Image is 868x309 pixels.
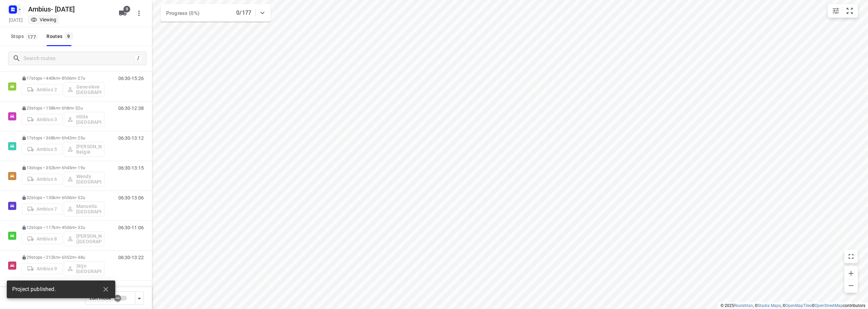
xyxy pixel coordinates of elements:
[118,195,144,200] p: 06:30-13:06
[118,165,144,171] p: 06:30-13:15
[22,255,104,260] p: 29 stops • 212km • 6h52m • 48u
[132,6,146,20] button: More
[135,294,143,302] div: Driver app settings
[22,105,104,111] p: 23 stops • 158km • 6h8m • 32u
[734,303,753,308] a: Routetitan
[46,32,75,41] div: Routes
[22,225,104,230] p: 12 stops • 117km • 4h36m • 32u
[758,303,781,308] a: Stadia Maps
[118,76,144,81] p: 06:30-15:26
[22,195,104,200] p: 32 stops • 135km • 6h36m • 52u
[65,33,73,39] span: 9
[829,4,843,18] button: Map settings
[786,303,812,308] a: OpenMapTiles
[22,135,104,140] p: 17 stops • 368km • 6h42m • 23u
[118,225,144,230] p: 06:30-11:06
[815,303,843,308] a: OpenStreetMap
[236,9,251,17] p: 0/177
[161,4,271,22] div: Progress (0%)0/177
[166,10,199,16] span: Progress (0%)
[721,303,865,308] li: © 2025 , © , © © contributors
[118,255,144,260] p: 06:30-13:22
[23,53,135,64] input: Search routes
[116,6,130,20] button: 9
[118,135,144,141] p: 06:30-13:12
[22,165,104,170] p: 13 stops • 352km • 6h45m • 19u
[123,6,130,13] span: 9
[118,105,144,111] p: 06:30-12:38
[26,33,38,40] span: 177
[12,286,56,293] span: Project published.
[22,76,104,81] p: 17 stops • 440km • 8h56m • 27u
[843,4,856,18] button: Fit zoom
[135,55,142,62] div: /
[11,32,40,41] span: Stops
[31,16,56,23] div: You are currently in view mode. To make any changes, go to edit project.
[828,4,858,18] div: small contained button group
